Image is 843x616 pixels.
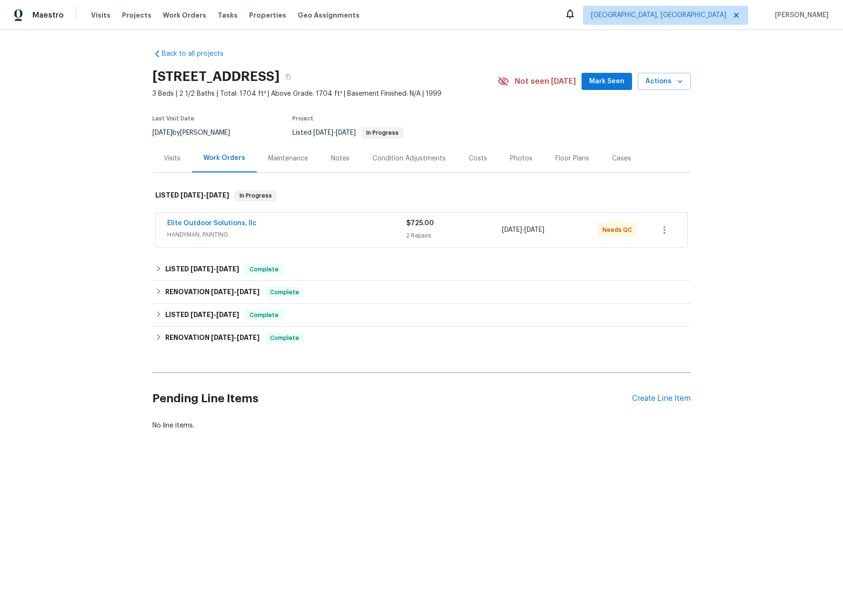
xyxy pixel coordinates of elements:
[313,129,356,136] span: -
[167,230,406,239] span: HANDYMAN, PAINTING
[218,12,238,19] span: Tasks
[152,72,280,81] h2: [STREET_ADDRESS]
[510,154,532,163] div: Photos
[165,264,239,275] h6: LISTED
[91,10,110,20] span: Visits
[152,89,498,99] span: 3 Beds | 2 1/2 Baths | Total: 1704 ft² | Above Grade: 1704 ft² | Basement Finished: N/A | 1999
[280,68,297,85] button: Copy Address
[502,227,522,233] span: [DATE]
[32,10,64,20] span: Maestro
[602,225,636,235] span: Needs QC
[331,154,350,163] div: Notes
[249,10,286,20] span: Properties
[591,10,726,20] span: [GEOGRAPHIC_DATA], [GEOGRAPHIC_DATA]
[167,220,257,227] a: Elite Outdoor Solutions, llc
[165,332,260,344] h6: RENOVATION
[152,49,244,59] a: Back to all projects
[515,77,576,86] span: Not seen [DATE]
[246,310,282,320] span: Complete
[582,73,632,90] button: Mark Seen
[645,76,683,88] span: Actions
[362,130,402,136] span: In Progress
[191,266,239,272] span: -
[152,129,172,136] span: [DATE]
[216,311,239,318] span: [DATE]
[246,265,282,274] span: Complete
[155,190,229,201] h6: LISTED
[211,288,260,295] span: -
[313,129,333,136] span: [DATE]
[216,266,239,272] span: [DATE]
[406,220,434,227] span: $725.00
[211,334,234,341] span: [DATE]
[152,304,691,327] div: LISTED [DATE]-[DATE]Complete
[152,127,241,139] div: by [PERSON_NAME]
[292,129,403,136] span: Listed
[152,327,691,349] div: RENOVATION [DATE]-[DATE]Complete
[589,76,624,88] span: Mark Seen
[152,281,691,304] div: RENOVATION [DATE]-[DATE]Complete
[298,10,360,20] span: Geo Assignments
[555,154,589,163] div: Floor Plans
[152,258,691,281] div: LISTED [DATE]-[DATE]Complete
[406,231,502,240] div: 2 Repairs
[164,154,181,163] div: Visits
[237,288,260,295] span: [DATE]
[638,73,691,90] button: Actions
[612,154,631,163] div: Cases
[122,10,151,20] span: Projects
[191,311,213,318] span: [DATE]
[163,10,206,20] span: Work Orders
[632,394,691,403] div: Create Line Item
[191,311,239,318] span: -
[236,191,276,200] span: In Progress
[268,154,308,163] div: Maintenance
[206,192,229,199] span: [DATE]
[502,225,544,235] span: -
[165,309,239,321] h6: LISTED
[524,227,544,233] span: [DATE]
[266,288,303,297] span: Complete
[152,421,691,430] div: No line items.
[292,116,313,121] span: Project
[211,334,260,341] span: -
[211,288,234,295] span: [DATE]
[181,192,229,199] span: -
[181,192,203,199] span: [DATE]
[469,154,487,163] div: Costs
[165,287,260,298] h6: RENOVATION
[771,10,829,20] span: [PERSON_NAME]
[152,377,632,421] h2: Pending Line Items
[191,266,213,272] span: [DATE]
[152,180,691,211] div: LISTED [DATE]-[DATE]In Progress
[203,153,245,163] div: Work Orders
[336,129,356,136] span: [DATE]
[152,116,194,121] span: Last Visit Date
[266,333,303,343] span: Complete
[372,154,446,163] div: Condition Adjustments
[237,334,260,341] span: [DATE]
